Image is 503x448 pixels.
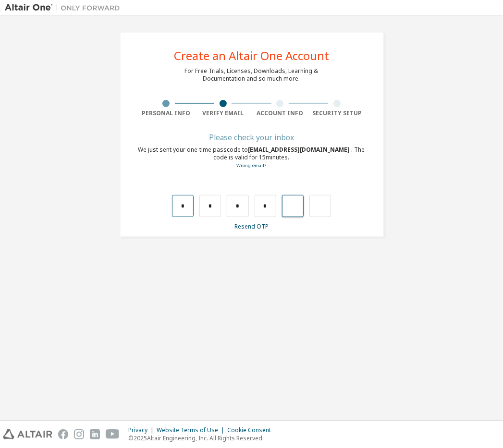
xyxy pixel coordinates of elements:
[157,426,227,434] div: Website Terms of Use
[138,134,366,140] div: Please check your inbox
[74,429,84,439] img: instagram.svg
[138,109,195,117] div: Personal Info
[106,429,120,439] img: youtube.svg
[234,222,269,230] a: Resend OTP
[128,434,277,442] p: © 2025 Altair Engineering, Inc. All Rights Reserved.
[174,50,329,61] div: Create an Altair One Account
[227,426,277,434] div: Cookie Consent
[185,67,319,83] div: For Free Trials, Licenses, Downloads, Learning & Documentation and so much more.
[252,109,309,117] div: Account Info
[128,426,157,434] div: Privacy
[3,429,52,439] img: altair_logo.svg
[58,429,68,439] img: facebook.svg
[248,145,352,154] span: [EMAIL_ADDRESS][DOMAIN_NAME]
[308,109,366,117] div: Security Setup
[90,429,100,439] img: linkedin.svg
[195,109,252,117] div: Verify Email
[138,146,366,170] div: We just sent your one-time passcode to . The code is valid for 15 minutes.
[237,162,267,169] a: Go back to the registration form
[5,3,125,12] img: Altair One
